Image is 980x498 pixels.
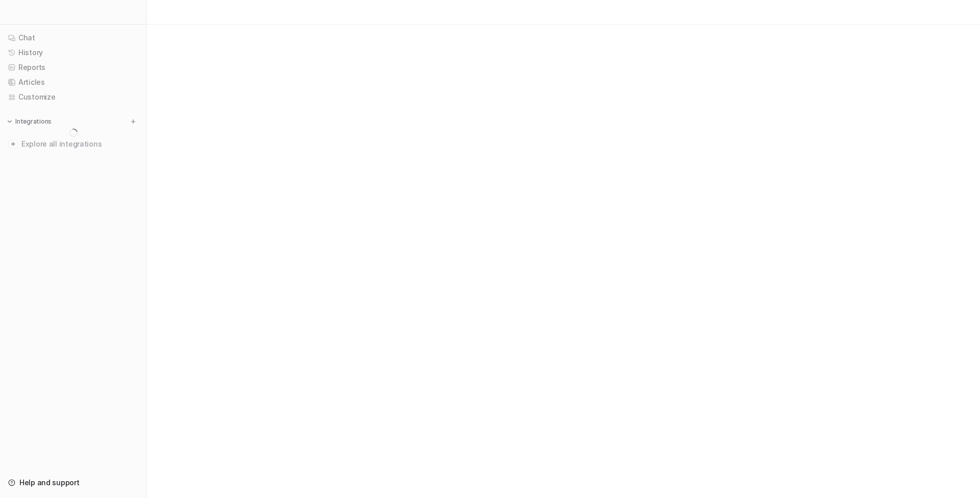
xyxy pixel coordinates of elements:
p: Integrations [15,117,52,126]
a: Chat [4,31,142,45]
a: Help and support [4,476,142,490]
img: explore all integrations [8,139,18,149]
a: Customize [4,90,142,104]
span: Explore all integrations [21,136,138,152]
a: Reports [4,60,142,75]
a: History [4,45,142,60]
button: Integrations [4,116,55,127]
a: Articles [4,75,142,89]
img: expand menu [6,118,13,125]
img: menu_add.svg [130,118,137,125]
a: Explore all integrations [4,137,142,151]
